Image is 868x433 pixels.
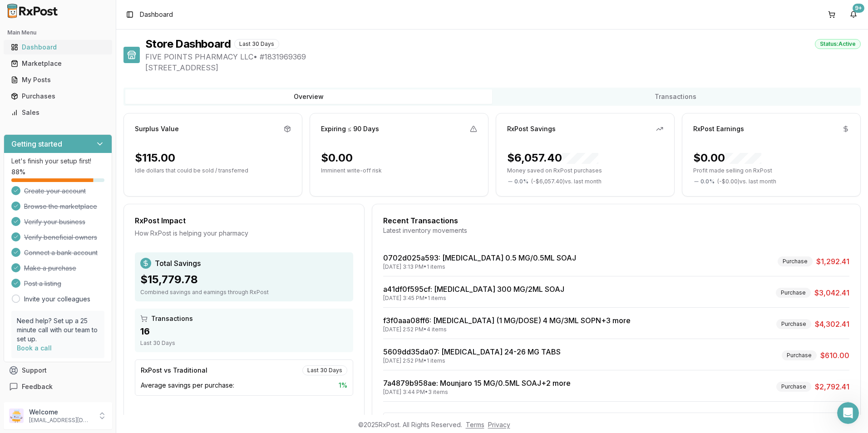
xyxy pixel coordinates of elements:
[140,272,348,287] div: $15,779.78
[7,39,108,55] a: Dashboard
[140,289,348,296] div: Combined savings and earnings through RxPost
[837,402,859,424] iframe: Intercom live chat
[11,59,105,68] div: Marketplace
[4,56,112,71] button: Marketplace
[135,215,353,226] div: RxPost Impact
[531,178,602,185] span: ( - $6,057.40 ) vs. last month
[302,365,347,375] div: Last 30 Days
[507,167,663,174] p: Money saved on RxPost purchases
[24,202,97,211] span: Browse the marketplace
[125,89,492,104] button: Overview
[155,258,201,269] span: Total Savings
[815,39,861,49] div: Status: Active
[9,408,24,423] img: User avatar
[383,379,571,388] a: 7a4879b958ae: Mounjaro 15 MG/0.5ML SOAJ+2 more
[321,167,477,174] p: Imminent write-off risk
[135,167,291,174] p: Idle dollars that could be sold / transferred
[383,347,561,356] a: 5609dd35da07: [MEDICAL_DATA] 24-26 MG TABS
[507,124,556,133] div: RxPost Savings
[11,167,25,177] span: 88 %
[383,357,561,364] div: [DATE] 2:52 PM • 1 items
[141,381,234,390] span: Average savings per purchase:
[778,256,813,266] div: Purchase
[4,73,112,87] button: My Posts
[11,75,105,84] div: My Posts
[140,325,348,338] div: 16
[24,295,90,304] a: Invite your colleagues
[140,340,348,347] div: Last 30 Days
[24,233,97,242] span: Verify beneficial owners
[145,37,231,51] h1: Store Dashboard
[141,366,207,375] div: RxPost vs Traditional
[815,319,849,330] span: $4,302.41
[693,124,744,133] div: RxPost Earnings
[383,263,576,271] div: [DATE] 3:13 PM • 1 items
[383,253,576,262] a: 0702d025a593: [MEDICAL_DATA] 0.5 MG/0.5ML SOAJ
[339,381,347,390] span: 1 %
[22,382,53,391] span: Feedback
[145,62,861,73] span: [STREET_ADDRESS]
[383,389,571,396] div: [DATE] 3:44 PM • 3 items
[4,362,112,379] button: Support
[776,319,811,329] div: Purchase
[4,89,112,103] button: Purchases
[814,287,849,298] span: $3,042.41
[135,151,175,165] div: $115.00
[24,279,61,288] span: Post a listing
[24,264,76,273] span: Make a purchase
[11,43,105,52] div: Dashboard
[135,229,353,238] div: How RxPost is helping your pharmacy
[776,382,811,392] div: Purchase
[693,167,849,174] p: Profit made selling on RxPost
[17,344,52,352] a: Book a call
[383,413,849,427] button: View All Transactions
[846,7,861,22] button: 9+
[383,285,564,294] a: a41df0f595cf: [MEDICAL_DATA] 300 MG/2ML SOAJ
[7,55,108,72] a: Marketplace
[29,408,92,417] p: Welcome
[7,88,108,104] a: Purchases
[383,326,631,333] div: [DATE] 2:52 PM • 4 items
[853,4,864,13] div: 9+
[4,379,112,395] button: Feedback
[234,39,279,49] div: Last 30 Days
[816,256,849,267] span: $1,292.41
[488,421,510,428] a: Privacy
[321,151,353,165] div: $0.00
[383,295,564,302] div: [DATE] 3:45 PM • 1 items
[514,178,528,185] span: 0.0 %
[4,105,112,120] button: Sales
[140,10,173,19] span: Dashboard
[24,248,98,257] span: Connect a bank account
[140,10,173,19] nav: breadcrumb
[11,108,105,117] div: Sales
[321,124,379,133] div: Expiring ≤ 90 Days
[7,72,108,88] a: My Posts
[776,288,811,298] div: Purchase
[383,226,849,235] div: Latest inventory movements
[820,350,849,361] span: $610.00
[717,178,776,185] span: ( - $0.00 ) vs. last month
[693,151,761,165] div: $0.00
[383,316,631,325] a: f3f0aaa08ff6: [MEDICAL_DATA] (1 MG/DOSE) 4 MG/3ML SOPN+3 more
[11,92,105,101] div: Purchases
[815,381,849,392] span: $2,792.41
[24,187,86,196] span: Create your account
[466,421,484,428] a: Terms
[7,104,108,121] a: Sales
[492,89,859,104] button: Transactions
[11,138,62,149] h3: Getting started
[7,29,108,36] h2: Main Menu
[17,316,99,344] p: Need help? Set up a 25 minute call with our team to set up.
[383,215,849,226] div: Recent Transactions
[24,217,85,226] span: Verify your business
[29,417,92,424] p: [EMAIL_ADDRESS][DOMAIN_NAME]
[135,124,179,133] div: Surplus Value
[151,314,193,323] span: Transactions
[700,178,715,185] span: 0.0 %
[782,350,817,360] div: Purchase
[4,40,112,54] button: Dashboard
[507,151,598,165] div: $6,057.40
[4,4,62,18] img: RxPost Logo
[145,51,861,62] span: FIVE POINTS PHARMACY LLC • # 1831969369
